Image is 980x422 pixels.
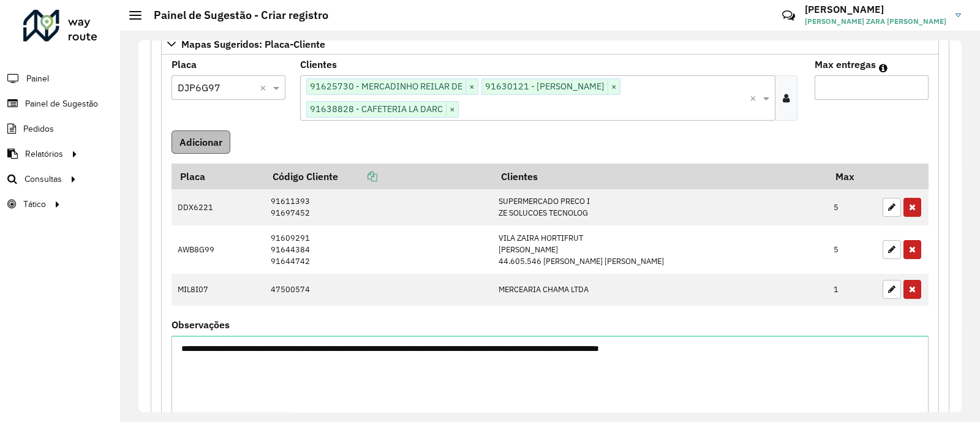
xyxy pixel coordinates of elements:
[492,225,827,274] td: VILA ZAIRA HORTIFRUT [PERSON_NAME] 44.605.546 [PERSON_NAME] [PERSON_NAME]
[482,79,608,94] span: 91630121 - [PERSON_NAME]
[171,274,264,306] td: MIL8I07
[171,130,230,154] button: Adicionar
[827,164,876,189] th: Max
[25,97,98,110] span: Painel de Sugestão
[171,189,264,225] td: DDX6221
[338,170,377,183] a: Copiar
[264,225,492,274] td: 91609291 91644384 91644742
[181,39,325,49] span: Mapas Sugeridos: Placa-Cliente
[446,102,458,117] span: ×
[23,122,54,135] span: Pedidos
[492,189,827,225] td: SUPERMERCADO PRECO I ZE SOLUCOES TECNOLOG
[260,80,270,95] span: Clear all
[775,2,802,29] a: Contato Rápido
[307,102,446,116] span: 91638828 - CAFETERIA LA DARC
[26,72,49,85] span: Painel
[171,317,230,332] label: Observações
[827,274,876,306] td: 1
[25,148,63,160] span: Relatórios
[466,80,478,94] span: ×
[827,189,876,225] td: 5
[171,164,264,189] th: Placa
[608,80,620,94] span: ×
[161,34,939,55] a: Mapas Sugeridos: Placa-Cliente
[300,57,337,72] label: Clientes
[492,274,827,306] td: MERCEARIA CHAMA LTDA
[141,9,328,22] h2: Painel de Sugestão - Criar registro
[171,57,197,72] label: Placa
[24,173,62,186] span: Consultas
[171,225,264,274] td: AWB8G99
[750,91,760,105] span: Clear all
[264,189,492,225] td: 91611393 91697452
[264,164,492,189] th: Código Cliente
[879,63,888,73] em: Máximo de clientes que serão colocados na mesma rota com os clientes informados
[827,225,876,274] td: 5
[492,164,827,189] th: Clientes
[307,79,466,94] span: 91625730 - MERCADINHO REILAR DE
[805,4,946,15] h3: [PERSON_NAME]
[23,198,46,211] span: Tático
[805,16,946,27] span: [PERSON_NAME] ZARA [PERSON_NAME]
[264,274,492,306] td: 47500574
[815,57,876,72] label: Max entregas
